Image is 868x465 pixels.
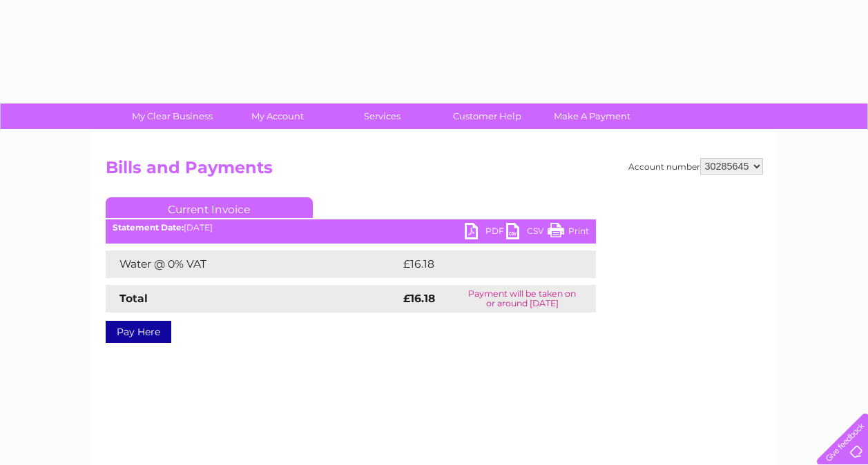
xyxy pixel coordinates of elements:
strong: £16.18 [403,292,435,305]
a: CSV [506,223,548,243]
a: Print [548,223,589,243]
a: My Clear Business [115,103,229,129]
div: Account number [628,158,763,175]
strong: Total [119,292,148,305]
a: Make A Payment [535,103,649,129]
div: [DATE] [106,223,596,232]
a: PDF [465,223,506,243]
td: Payment will be taken on or around [DATE] [449,285,595,313]
td: £16.18 [400,250,566,278]
b: Statement Date: [113,222,184,232]
h2: Bills and Payments [106,158,763,184]
a: Pay Here [106,321,171,343]
td: Water @ 0% VAT [106,250,400,278]
a: Services [325,103,439,129]
a: Current Invoice [106,197,313,218]
a: Customer Help [430,103,544,129]
a: My Account [220,103,334,129]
